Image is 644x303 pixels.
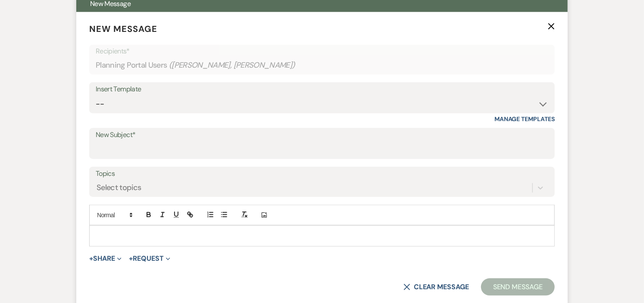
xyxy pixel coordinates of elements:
[96,46,548,57] p: Recipients*
[96,57,548,74] div: Planning Portal Users
[494,115,555,123] a: Manage Templates
[89,255,93,262] span: +
[89,23,157,34] span: New Message
[129,255,170,262] button: Request
[481,278,555,296] button: Send Message
[169,59,296,71] span: ( [PERSON_NAME], [PERSON_NAME] )
[403,284,469,291] button: Clear message
[129,255,133,262] span: +
[96,83,548,96] div: Insert Template
[89,255,122,262] button: Share
[96,168,548,180] label: Topics
[96,129,548,141] label: New Subject*
[97,182,141,194] div: Select topics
